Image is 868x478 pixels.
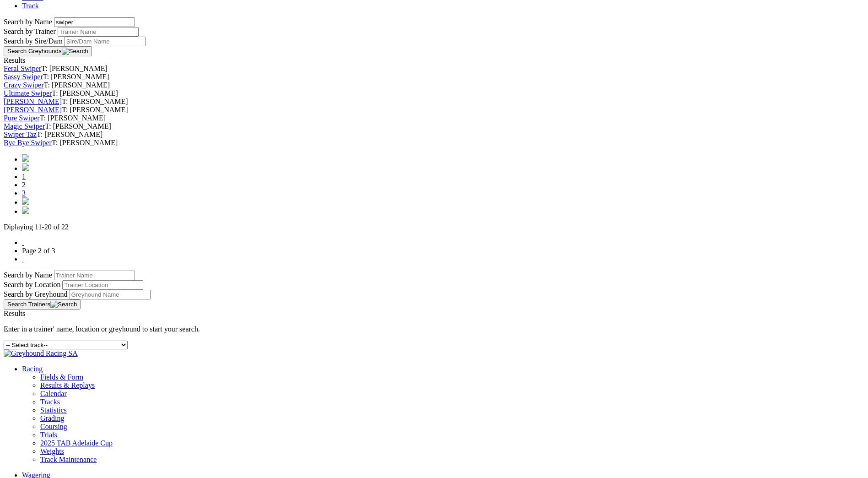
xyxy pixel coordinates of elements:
[4,114,40,122] a: Pure Swiper
[22,365,43,373] a: Racing
[4,98,62,105] a: [PERSON_NAME]
[62,48,88,55] img: Search
[4,325,864,333] p: Enter in a trainer' name, location or greyhound to start your search.
[4,65,41,72] a: Feral Swiper
[40,423,67,430] a: Coursing
[40,398,60,406] a: Tracks
[4,37,63,45] label: Search by Sire/Dam
[40,447,64,455] a: Weights
[4,89,864,98] div: T: [PERSON_NAME]
[40,414,64,422] a: Grading
[4,27,56,35] label: Search by Trainer
[4,56,864,65] div: Results
[40,373,83,381] a: Fields & Form
[4,281,60,288] label: Search by Location
[4,130,37,138] a: Swiper Taz
[22,197,29,205] img: chevron-right-pager-blue.svg
[4,65,864,73] div: T: [PERSON_NAME]
[54,271,135,280] input: Search by Trainer Name
[4,122,864,130] div: T: [PERSON_NAME]
[40,431,57,439] a: Trials
[4,98,864,106] div: T: [PERSON_NAME]
[4,106,62,114] a: [PERSON_NAME]
[62,280,143,290] input: Search by Trainer Location
[70,290,151,299] input: Search by Greyhound Name
[22,206,29,214] img: chevrons-right-pager-blue.svg
[54,17,135,27] input: Search by Greyhound name
[4,271,52,279] label: Search by Name
[4,290,68,298] label: Search by Greyhound
[4,81,44,89] a: Crazy Swiper
[4,18,52,26] label: Search by Name
[4,223,864,231] p: Diplaying 11-20 of 22
[40,456,97,463] a: Track Maintenance
[4,299,81,310] button: Search Trainers
[4,139,52,147] a: Bye Bye Swiper
[40,381,95,389] a: Results & Replays
[22,154,29,162] img: chevrons-left-pager-blue.svg
[4,139,864,147] div: T: [PERSON_NAME]
[65,37,146,46] input: Search by Sire/Dam name
[4,310,864,318] div: Results
[4,73,864,81] div: T: [PERSON_NAME]
[22,181,26,189] span: 2
[22,163,29,171] img: chevron-left-pager-blue.svg
[4,81,864,89] div: T: [PERSON_NAME]
[22,173,26,180] a: 1
[22,247,55,255] a: Page 2 of 3
[4,349,78,358] img: Greyhound Racing SA
[22,189,26,197] a: 3
[4,106,864,114] div: T: [PERSON_NAME]
[22,2,39,10] a: Track
[58,27,139,37] input: Search by Trainer name
[4,114,864,122] div: T: [PERSON_NAME]
[50,301,77,308] img: Search
[4,122,45,130] a: Magic Swiper
[40,406,67,414] a: Statistics
[4,89,52,97] a: Ultimate Swiper
[40,390,67,397] a: Calendar
[4,130,864,139] div: T: [PERSON_NAME]
[40,439,113,447] a: 2025 TAB Adelaide Cup
[4,46,92,56] button: Search Greyhounds
[4,73,43,81] a: Sassy Swiper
